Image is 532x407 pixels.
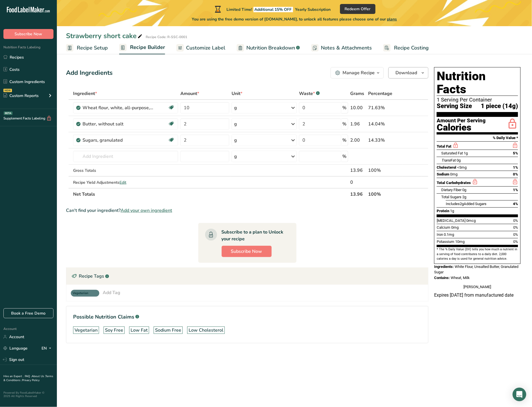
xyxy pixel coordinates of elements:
[350,137,366,144] div: 2.00
[437,209,449,213] span: Protein
[513,225,518,230] span: 0%
[434,276,450,280] span: Contains:
[234,121,237,127] div: g
[481,103,518,110] span: 1 piece (14g)
[367,188,403,200] th: 100%
[121,207,172,214] span: Add your own ingredient
[119,41,165,55] a: Recipe Builder
[66,42,108,54] a: Recipe Setup
[513,239,518,244] span: 0%
[387,16,397,22] span: plans
[462,195,466,199] span: 2g
[77,44,108,52] span: Recipe Setup
[437,181,471,185] span: Total Carbohydrates
[368,121,401,127] div: 14.04%
[232,90,242,97] span: Unit
[437,144,451,148] span: Total Fat
[231,248,262,255] span: Subscribe Now
[437,165,456,170] span: Cholesterol
[466,218,476,223] span: 0mcg
[176,42,225,54] a: Customize Label
[66,207,428,214] div: Can't find your ingredient?
[462,188,466,192] span: 0g
[437,218,465,223] span: [MEDICAL_DATA]
[73,313,421,321] h1: Possible Nutrition Claims
[3,391,53,398] div: Powered By FoodLabelMaker © 2025 All Rights Reserved
[457,158,461,162] span: 0g
[246,44,295,52] span: Nutrition Breakdown
[32,374,45,378] a: About Us .
[350,121,366,127] div: 1.96
[253,7,293,12] span: Additional 15% OFF
[513,232,518,237] span: 0%
[130,44,165,51] span: Recipe Builder
[441,151,463,155] span: Saturated Fat
[437,239,454,244] span: Potassium
[131,327,148,334] div: Low Fat
[103,289,120,296] div: Add Tag
[3,29,53,39] button: Subscribe Now
[460,202,464,206] span: 2g
[321,44,372,52] span: Notes & Attachments
[368,90,393,97] span: Percentage
[119,180,126,185] span: Edit
[234,137,237,144] div: g
[15,31,42,37] span: Subscribe Now
[441,195,461,199] span: Total Sugars
[434,284,521,290] div: [PERSON_NAME]
[464,151,468,155] span: 1g
[25,374,32,378] a: FAQ .
[437,135,518,141] section: % Daily Value *
[73,151,178,162] input: Add Ingredient
[513,188,518,192] span: 1%
[3,343,28,353] a: Language
[437,225,450,230] span: Calcium
[437,103,472,110] span: Serving Size
[3,308,53,318] a: Book a Free Demo
[368,167,401,174] div: 100%
[434,265,454,269] span: Ingredients:
[222,246,272,257] button: Subscribe Now
[437,247,518,261] section: * The % Daily Value (DV) tells you how much a nutrient in a serving of food contributes to a dail...
[457,165,467,170] span: <5mg
[4,111,13,115] div: BETA
[3,374,53,382] a: Terms & Conditions .
[513,172,518,176] span: 0%
[451,225,459,230] span: 0mg
[350,167,366,174] div: 13.96
[3,374,24,378] a: Hire an Expert .
[350,104,366,111] div: 10.00
[437,70,518,96] h1: Nutrition Facts
[83,104,154,111] div: Wheat flour, white, all-purpose, unenriched
[345,6,371,12] span: Redeem Offer
[186,44,225,52] span: Customize Label
[155,327,181,334] div: Sodium Free
[311,42,372,54] a: Notes & Attachments
[350,179,366,186] div: 0
[66,68,113,78] div: Add Ingredients
[42,345,53,352] div: EN
[437,123,486,132] div: Calories
[66,268,428,285] div: Recipe Tags
[73,291,92,296] span: Vegeterian
[368,104,401,111] div: 71.63%
[73,179,178,185] div: Recipe Yield Adjustments
[146,34,187,40] div: Recipe Code: R-SSC-0001
[75,327,98,334] div: Vegetarian
[3,93,39,99] div: Custom Reports
[66,31,143,41] div: Strawberry short cake
[349,188,367,200] th: 13.96
[73,168,178,173] div: Gross Totals
[343,69,375,76] div: Manage Recipe
[451,276,470,280] span: Wheat, Milk
[441,188,461,192] span: Dietary Fiber
[383,42,429,54] a: Recipe Costing
[434,292,521,299] p: Expires [DATE] from manufactured date
[299,90,320,97] div: Waste
[446,202,486,206] span: Includes Added Sugars
[331,67,384,78] button: Manage Recipe
[437,172,449,176] span: Sodium
[295,7,331,12] span: Yearly Subscription
[395,69,417,76] span: Download
[234,104,237,111] div: g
